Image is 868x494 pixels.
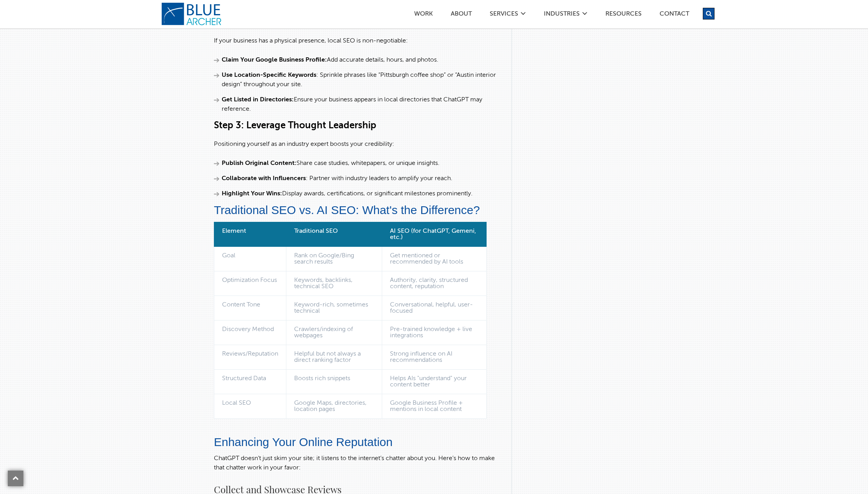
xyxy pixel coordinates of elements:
td: Optimization Focus [214,271,286,296]
p: ChatGPT doesn’t just skim your site; it listens to the internet’s chatter about you. Here’s how t... [214,454,500,473]
li: : Partner with industry leaders to amplify your reach. [214,174,500,183]
td: Helpful but not always a direct ranking factor [286,345,382,370]
td: Goal [214,247,286,271]
td: Google Business Profile + mentions in local content [382,394,486,419]
td: Keyword-rich, sometimes technical [286,296,382,320]
th: AI SEO (for ChatGPT, Gemeni, etc.) [382,222,486,247]
td: Conversational, helpful, user-focused [382,296,486,320]
td: Reviews/Reputation [214,345,286,370]
li: Ensure your business appears in local directories that ChatGPT may reference. [214,95,500,114]
td: Crawlers/indexing of webpages [286,320,382,345]
a: Resources [605,11,642,19]
h2: Enhancing Your Online Reputation [214,436,500,448]
td: Structured Data [214,370,286,394]
td: Keywords, backlinks, technical SEO [286,271,382,296]
th: Element [214,222,286,247]
strong: Use Location-Specific Keywords [222,72,316,78]
a: Contact [659,11,690,19]
strong: Publish Original Content: [222,160,296,166]
p: Positioning yourself as an industry expert boosts your credibility: [214,140,500,149]
a: logo [161,2,224,26]
p: If your business has a physical presence, local SEO is non-negotiable: [214,36,500,46]
td: Get mentioned or recommended by AI tools [382,247,486,271]
a: ABOUT [450,11,472,19]
li: Add accurate details, hours, and photos. [214,55,500,65]
a: SERVICES [489,11,519,19]
li: Share case studies, whitepapers, or unique insights. [214,159,500,168]
li: : Sprinkle phrases like “Pittsburgh coffee shop” or “Austin interior design” throughout your site. [214,71,500,89]
td: Google Maps, directories, location pages [286,394,382,419]
td: Authority, clarity, structured content, reputation [382,271,486,296]
strong: Collaborate with Influencers [222,175,306,182]
strong: Get Listed in Directories: [222,97,294,103]
td: Pre-trained knowledge + live integrations [382,320,486,345]
td: Strong influence on AI recommendations [382,345,486,370]
a: Industries [543,11,580,19]
td: Local SEO [214,394,286,419]
h3: Step 3: Leverage Thought Leadership [214,120,500,132]
td: Boosts rich snippets [286,370,382,394]
li: Display awards, certifications, or significant milestones prominently. [214,189,500,198]
a: Work [414,11,433,19]
td: Content Tone [214,296,286,320]
td: Discovery Method [214,320,286,345]
td: Helps AIs "understand" your content better [382,370,486,394]
strong: Highlight Your Wins: [222,191,282,197]
strong: Claim Your Google Business Profile: [222,57,327,63]
td: Rank on Google/Bing search results [286,247,382,271]
h2: Traditional SEO vs. AI SEO: What's the Difference? [214,204,500,216]
th: Traditional SEO [286,222,382,247]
